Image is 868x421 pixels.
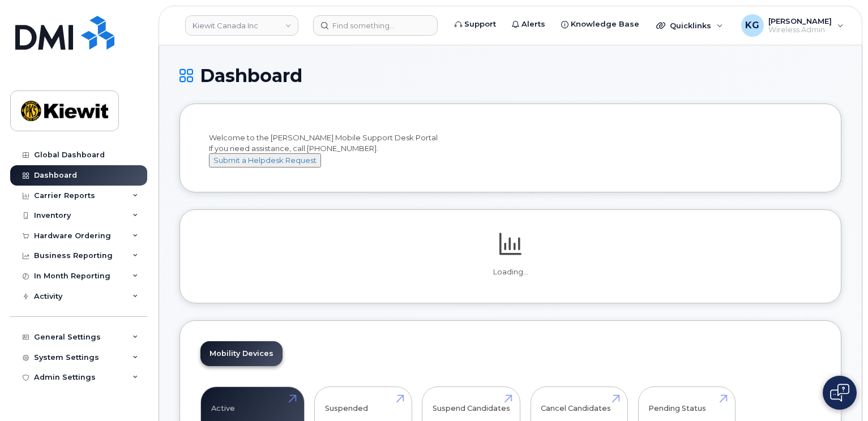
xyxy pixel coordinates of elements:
div: Welcome to the [PERSON_NAME] Mobile Support Desk Portal If you need assistance, call [PHONE_NUMBER]. [209,132,812,167]
button: Submit a Helpdesk Request [209,153,321,167]
img: Open chat [830,384,849,402]
h1: Dashboard [179,66,841,85]
a: Mobility Devices [200,341,283,366]
a: Submit a Helpdesk Request [209,156,321,165]
p: Loading... [200,267,820,277]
